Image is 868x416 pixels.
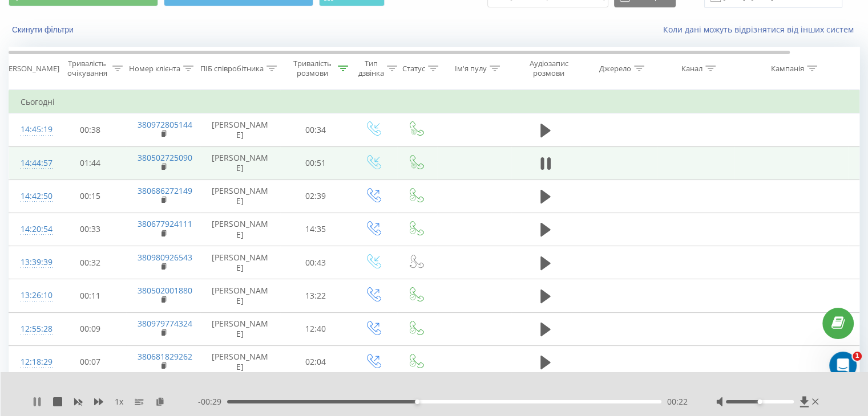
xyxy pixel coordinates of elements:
[200,180,280,213] td: [PERSON_NAME]
[138,318,192,329] a: 380979774324
[280,246,352,279] td: 00:43
[290,59,335,78] div: Тривалість розмови
[681,64,703,74] div: Канал
[115,396,123,407] span: 1 x
[200,113,280,146] td: [PERSON_NAME]
[138,218,192,229] a: 380677924111
[280,279,352,312] td: 13:22
[280,113,352,146] td: 00:34
[358,59,384,78] div: Тип дзвінка
[138,252,192,263] a: 380980926543
[853,352,862,361] span: 1
[280,146,352,180] td: 00:51
[21,284,43,307] div: 13:26:10
[55,213,126,246] td: 00:33
[198,396,227,407] span: - 00:29
[200,279,280,312] td: [PERSON_NAME]
[55,345,126,378] td: 00:07
[21,218,43,240] div: 14:20:54
[21,152,43,174] div: 14:44:57
[21,185,43,207] div: 14:42:50
[138,152,192,163] a: 380502725090
[200,213,280,246] td: [PERSON_NAME]
[21,351,43,373] div: 12:18:29
[200,312,280,345] td: [PERSON_NAME]
[415,399,419,404] div: Accessibility label
[64,59,110,78] div: Тривалість очікування
[55,246,126,279] td: 00:32
[55,146,126,180] td: 01:44
[21,318,43,340] div: 12:55:28
[667,396,688,407] span: 00:22
[402,64,425,74] div: Статус
[280,213,352,246] td: 14:35
[771,64,804,74] div: Кампанія
[21,251,43,274] div: 13:39:39
[55,113,126,146] td: 00:38
[9,25,79,35] button: Скинути фільтри
[55,180,126,213] td: 00:15
[663,24,859,35] a: Коли дані можуть відрізнятися вiд інших систем
[280,345,352,378] td: 02:04
[55,279,126,312] td: 00:11
[55,312,126,345] td: 00:09
[129,64,180,74] div: Номер клієнта
[757,399,762,404] div: Accessibility label
[521,59,576,78] div: Аудіозапис розмови
[138,351,192,362] a: 380681829262
[200,146,280,180] td: [PERSON_NAME]
[138,285,192,296] a: 380502001880
[21,119,43,141] div: 14:45:19
[280,180,352,213] td: 02:39
[829,352,857,379] iframe: Intercom live chat
[599,64,631,74] div: Джерело
[138,119,192,130] a: 380972805144
[455,64,487,74] div: Ім'я пулу
[200,64,264,74] div: ПІБ співробітника
[200,246,280,279] td: [PERSON_NAME]
[138,185,192,196] a: 380686272149
[280,312,352,345] td: 12:40
[2,64,59,74] div: [PERSON_NAME]
[200,345,280,378] td: [PERSON_NAME]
